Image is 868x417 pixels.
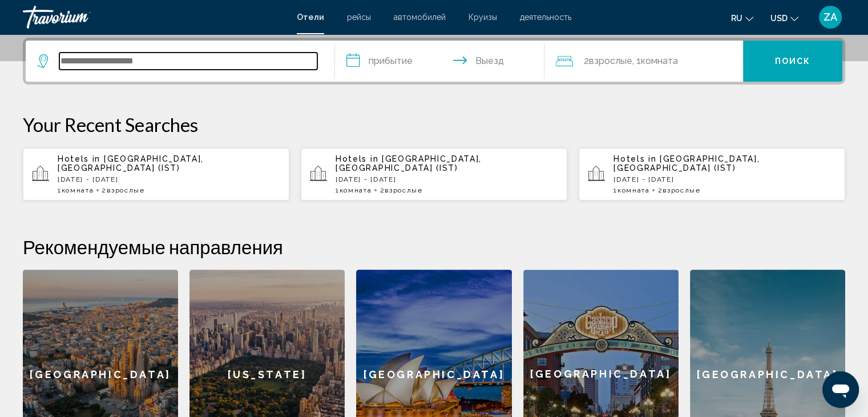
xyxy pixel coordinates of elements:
[301,147,567,201] button: Hotels in [GEOGRAPHIC_DATA], [GEOGRAPHIC_DATA] (IST)[DATE] - [DATE]1Комната2Взрослые
[336,186,372,194] span: 1
[23,235,845,258] h2: Рекомендуемые направления
[743,41,842,82] button: Поиск
[62,186,94,194] span: Комната
[394,13,446,22] a: автомобилей
[297,13,324,22] a: Отели
[822,371,859,408] iframe: Кнопка запуска окна обмена сообщениями
[58,154,204,173] span: [GEOGRAPHIC_DATA], [GEOGRAPHIC_DATA] (IST)
[58,186,94,194] span: 1
[588,55,632,66] span: Взрослые
[336,154,378,163] span: Hotels in
[617,186,650,194] span: Комната
[770,10,798,26] button: Change currency
[815,5,845,29] button: User Menu
[731,14,742,23] span: ru
[663,186,700,194] span: Взрослые
[58,154,100,163] span: Hotels in
[23,6,285,29] a: Travorium
[632,53,677,69] span: , 1
[347,13,371,22] a: рейсы
[770,14,788,23] span: USD
[26,41,842,82] div: Search widget
[385,186,422,194] span: Взрослые
[336,175,558,183] p: [DATE] - [DATE]
[613,175,836,183] p: [DATE] - [DATE]
[336,154,482,173] span: [GEOGRAPHIC_DATA], [GEOGRAPHIC_DATA] (IST)
[613,154,760,173] span: [GEOGRAPHIC_DATA], [GEOGRAPHIC_DATA] (IST)
[469,13,497,22] a: Круизы
[107,186,144,194] span: Взрослые
[23,147,289,201] button: Hotels in [GEOGRAPHIC_DATA], [GEOGRAPHIC_DATA] (IST)[DATE] - [DATE]1Комната2Взрослые
[823,11,837,23] span: ZA
[657,186,700,194] span: 2
[613,186,649,194] span: 1
[640,55,677,66] span: Комната
[731,10,753,26] button: Change language
[520,13,571,22] a: деятельность
[335,41,545,82] button: Check in and out dates
[58,175,280,183] p: [DATE] - [DATE]
[23,113,845,136] p: Your Recent Searches
[102,186,144,194] span: 2
[775,57,811,66] span: Поиск
[340,186,372,194] span: Комната
[544,41,743,82] button: Travelers: 2 adults, 0 children
[613,154,656,163] span: Hotels in
[583,53,632,69] span: 2
[579,147,845,201] button: Hotels in [GEOGRAPHIC_DATA], [GEOGRAPHIC_DATA] (IST)[DATE] - [DATE]1Комната2Взрослые
[380,186,422,194] span: 2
